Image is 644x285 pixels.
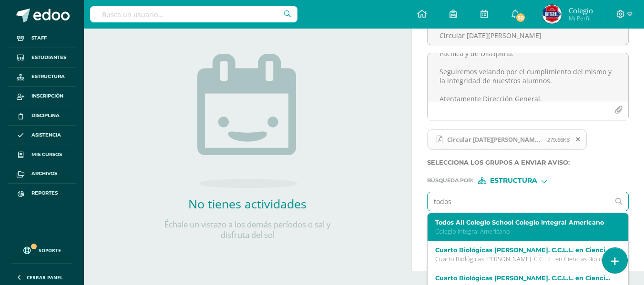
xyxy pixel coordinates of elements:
[31,54,66,61] span: Estudiantes
[152,219,343,240] p: Échale un vistazo a los demás períodos o sal y disfruta del sol
[8,106,76,126] a: Disciplina
[478,177,550,184] div: [object Object]
[427,178,473,183] span: Búsqueda por :
[31,189,58,197] span: Reportes
[435,219,613,226] label: Todos All Colegio School Colegio Integral Americano
[31,170,57,177] span: Archivos
[435,275,613,282] label: Cuarto Biológicas [PERSON_NAME]. C.C.L.L. en Ciencias Biológicas Metodología de la Investigación B
[427,159,629,166] label: Selecciona los grupos a enviar aviso :
[569,14,593,22] span: Mi Perfil
[435,255,613,263] p: Cuarto Biológicas [PERSON_NAME]. C.C.L.L. en Ciencias Biológicas 'A'
[31,151,62,158] span: Mis cursos
[428,26,628,45] input: Titulo
[8,126,76,145] a: Asistencia
[8,48,76,68] a: Estudiantes
[197,54,297,188] img: no_activities.png
[435,246,613,254] label: Cuarto Biológicas [PERSON_NAME]. C.C.L.L. en Ciencias Biológicas Metodología de la Investigación A
[90,6,297,22] input: Busca un usuario...
[8,68,76,87] a: Estructura
[435,227,613,236] p: Colegio Integral Americano
[547,136,570,143] span: 279.66KB
[570,134,586,145] span: Remover archivo
[8,87,76,106] a: Inscripción
[490,178,537,183] span: Estructura
[11,237,72,261] a: Soporte
[427,129,587,150] span: Circular 11 de agosto.pdf
[31,131,61,139] span: Asistencia
[31,112,60,119] span: Disciplina
[428,53,628,101] textarea: Querida comunidad educativa, te trasladamos este PDF con la circular enviada [DATE] [DATE][PERSON...
[31,92,63,100] span: Inscripción
[515,12,526,23] span: 50
[542,5,562,24] img: 2e1bd2338bb82c658090e08ddbb2593c.png
[569,6,593,15] span: Colegio
[8,164,76,184] a: Archivos
[31,34,47,42] span: Staff
[39,247,61,254] span: Soporte
[428,192,610,211] input: Ej. Primero primaria
[27,274,63,281] span: Cerrar panel
[8,145,76,165] a: Mis cursos
[152,196,343,212] h2: No tienes actividades
[8,29,76,48] a: Staff
[31,73,65,80] span: Estructura
[442,136,547,143] span: Circular [DATE][PERSON_NAME].pdf
[8,184,76,203] a: Reportes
